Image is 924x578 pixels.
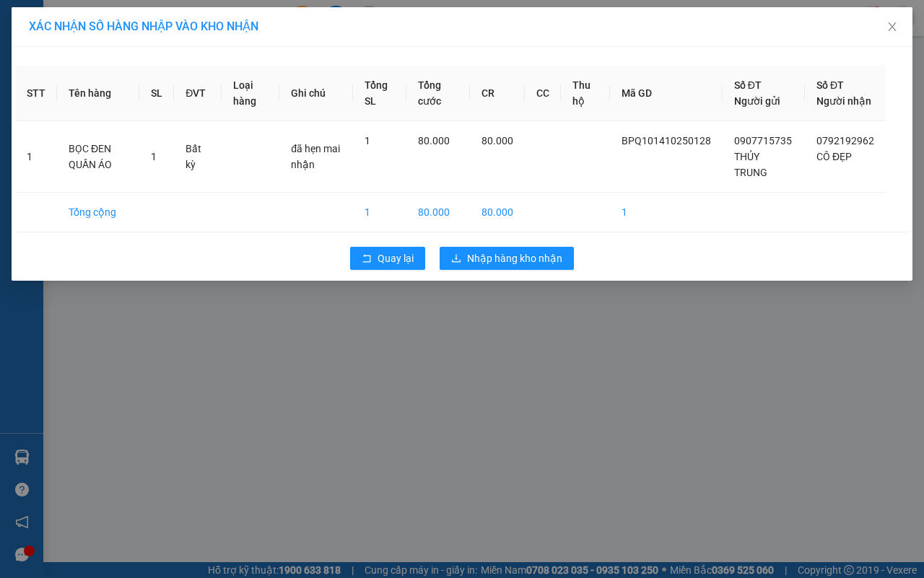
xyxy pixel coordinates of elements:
[72,92,152,102] span: VPCT1510250004
[470,193,525,232] td: 80.000
[734,79,762,91] span: Số ĐT
[451,253,461,265] span: download
[32,105,88,113] span: 09:48:09 [DATE]
[114,8,198,20] strong: ĐỒNG PHƯỚC
[114,64,177,73] span: Hotline: 19001152
[816,151,852,162] span: CÔ ĐẸP
[525,66,561,121] th: CC
[816,79,844,91] span: Số ĐT
[353,66,406,121] th: Tổng SL
[174,121,222,193] td: Bất kỳ
[440,247,574,270] button: downloadNhập hàng kho nhận
[39,78,177,89] span: -----------------------------------------
[222,66,279,121] th: Loại hàng
[291,143,340,170] span: đã hẹn mai nhận
[418,135,450,146] span: 80.000
[4,105,88,113] span: In ngày:
[481,135,513,146] span: 80.000
[279,66,353,121] th: Ghi chú
[114,43,199,61] span: 01 Võ Văn Truyện, KP.1, Phường 2
[353,193,406,232] td: 1
[114,23,194,41] span: Bến xe [GEOGRAPHIC_DATA]
[57,121,139,193] td: BỌC ĐEN QUẦN ÁO
[734,135,792,146] span: 0907715735
[4,93,151,102] span: [PERSON_NAME]:
[5,9,69,72] img: logo
[174,66,222,121] th: ĐVT
[467,250,562,266] span: Nhập hàng kho nhận
[362,253,372,265] span: rollback
[610,66,723,121] th: Mã GD
[406,193,470,232] td: 80.000
[816,95,871,107] span: Người nhận
[57,66,139,121] th: Tên hàng
[816,135,874,146] span: 0792192962
[470,66,525,121] th: CR
[15,66,57,121] th: STT
[406,66,470,121] th: Tổng cước
[872,7,912,48] button: Close
[378,250,414,266] span: Quay lại
[29,19,258,33] span: XÁC NHẬN SỐ HÀNG NHẬP VÀO KHO NHẬN
[57,193,139,232] td: Tổng cộng
[365,135,370,146] span: 1
[734,151,767,178] span: THỦY TRUNG
[15,121,57,193] td: 1
[139,66,174,121] th: SL
[350,247,425,270] button: rollbackQuay lại
[734,95,780,107] span: Người gửi
[610,193,723,232] td: 1
[151,151,157,162] span: 1
[561,66,609,121] th: Thu hộ
[886,21,898,32] span: close
[622,135,711,146] span: BPQ101410250128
